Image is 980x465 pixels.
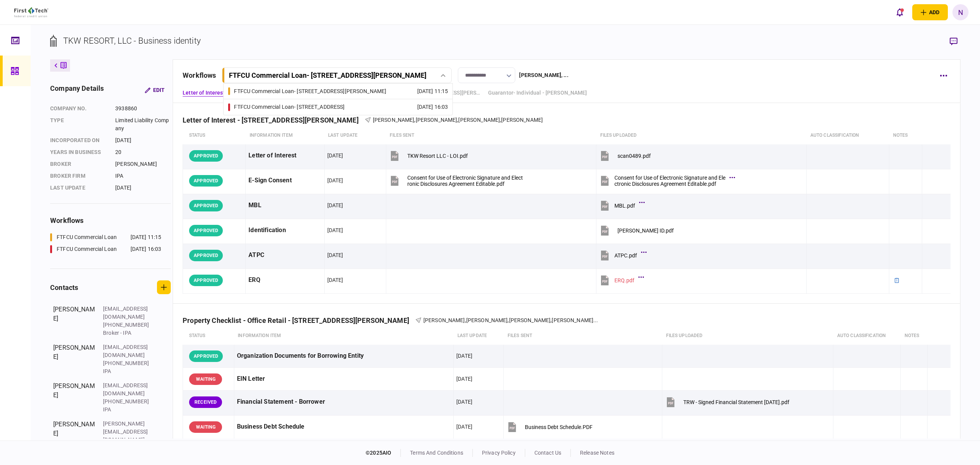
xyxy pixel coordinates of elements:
[57,233,117,241] div: FTFCU Commercial Loan
[327,177,343,184] div: [DATE]
[327,226,343,234] div: [DATE]
[506,418,593,436] button: Business Debt Schedule.PDF
[183,316,415,324] div: Property Checklist - Office Retail - [STREET_ADDRESS][PERSON_NAME]
[228,99,448,115] a: FTFCU Commercial Loan- [STREET_ADDRESS][DATE] 16:03
[189,396,222,408] div: RECEIVED
[189,350,223,362] div: APPROVED
[183,127,246,144] th: status
[50,172,108,180] div: broker firm
[912,4,948,20] button: open adding identity options
[50,245,161,253] a: FTFCU Commercial Loan[DATE] 16:03
[552,317,593,323] span: [PERSON_NAME]
[53,420,95,452] div: [PERSON_NAME]
[389,172,523,189] button: Consent for Use of Electronic Signature and Electronic Disclosures Agreement Editable.pdf
[901,327,928,345] th: notes
[665,393,789,411] button: TRW - Signed Financial Statement 3-6-25.pdf
[248,272,321,289] div: ERQ
[599,172,733,189] button: Consent for Use of Electronic Signature and Electronic Disclosures Agreement Editable.pdf
[234,87,386,95] div: FTFCU Commercial Loan - [STREET_ADDRESS][PERSON_NAME]
[183,327,234,345] th: status
[189,373,222,385] div: WAITING
[53,305,95,337] div: [PERSON_NAME]
[456,398,472,406] div: [DATE]
[103,420,153,444] div: [PERSON_NAME][EMAIL_ADDRESS][DOMAIN_NAME]
[248,147,321,164] div: Letter of Interest
[183,70,216,80] div: workflows
[53,343,95,375] div: [PERSON_NAME]
[115,172,171,180] div: IPA
[614,203,635,209] div: MBL.pdf
[103,305,153,321] div: [EMAIL_ADDRESS][DOMAIN_NAME]
[386,127,596,144] th: files sent
[414,117,415,123] span: ,
[183,116,365,124] div: Letter of Interest - [STREET_ADDRESS][PERSON_NAME]
[115,116,171,133] div: Limited Liability Company
[222,67,452,83] button: FTFCU Commercial Loan- [STREET_ADDRESS][PERSON_NAME]
[115,160,171,168] div: [PERSON_NAME]
[508,317,509,323] span: ,
[50,160,108,168] div: Broker
[183,89,320,97] a: Letter of Interest - [STREET_ADDRESS][PERSON_NAME]
[189,275,223,286] div: APPROVED
[833,327,901,345] th: auto classification
[50,184,108,192] div: last update
[488,89,587,97] a: Guarantor- Individual - [PERSON_NAME]
[366,449,401,457] div: © 2025 AIO
[189,421,222,433] div: WAITING
[454,327,504,345] th: last update
[115,184,171,192] div: [DATE]
[103,381,153,398] div: [EMAIL_ADDRESS][DOMAIN_NAME]
[50,282,78,293] div: contacts
[807,127,889,144] th: auto classification
[599,197,643,214] button: MBL.pdf
[228,84,448,99] a: FTFCU Commercial Loan- [STREET_ADDRESS][PERSON_NAME][DATE] 11:15
[50,233,161,241] a: FTFCU Commercial Loan[DATE] 11:15
[189,200,223,211] div: APPROVED
[599,272,642,289] button: ERQ.pdf
[892,4,908,20] button: open notifications list
[952,4,969,20] button: N
[189,175,223,187] div: APPROVED
[599,247,645,264] button: ATPC.pdf
[103,321,153,329] div: [PHONE_NUMBER]
[593,316,598,324] span: ...
[327,201,343,209] div: [DATE]
[617,228,674,234] div: Tom White ID.pdf
[50,105,108,113] div: company no.
[457,117,458,123] span: ,
[50,136,108,144] div: incorporated on
[50,116,108,133] div: Type
[417,103,448,111] div: [DATE] 16:03
[246,127,324,144] th: Information item
[482,450,516,456] a: privacy policy
[423,317,465,323] span: [PERSON_NAME]
[456,352,472,360] div: [DATE]
[417,87,448,95] div: [DATE] 11:15
[103,406,153,414] div: IPA
[327,152,343,159] div: [DATE]
[57,245,117,253] div: FTFCU Commercial Loan
[662,327,833,345] th: Files uploaded
[229,71,426,79] div: FTFCU Commercial Loan - [STREET_ADDRESS][PERSON_NAME]
[115,105,171,113] div: 3938860
[614,252,637,259] div: ATPC.pdf
[103,398,153,406] div: [PHONE_NUMBER]
[580,450,614,456] a: release notes
[50,148,108,156] div: years in business
[237,393,451,411] div: Financial Statement - Borrower
[519,71,568,79] div: [PERSON_NAME] , ...
[500,117,501,123] span: ,
[131,233,162,241] div: [DATE] 11:15
[423,316,598,324] div: Kate White
[407,153,468,159] div: TKW Resort LLC - LOI.pdf
[248,172,321,189] div: E-Sign Consent
[534,450,561,456] a: contact us
[596,127,807,144] th: Files uploaded
[614,277,634,283] div: ERQ.pdf
[373,117,415,123] span: [PERSON_NAME]
[617,153,651,159] div: scan0489.pdf
[599,222,674,239] button: Tom White ID.pdf
[599,147,651,164] button: scan0489.pdf
[53,381,95,414] div: [PERSON_NAME]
